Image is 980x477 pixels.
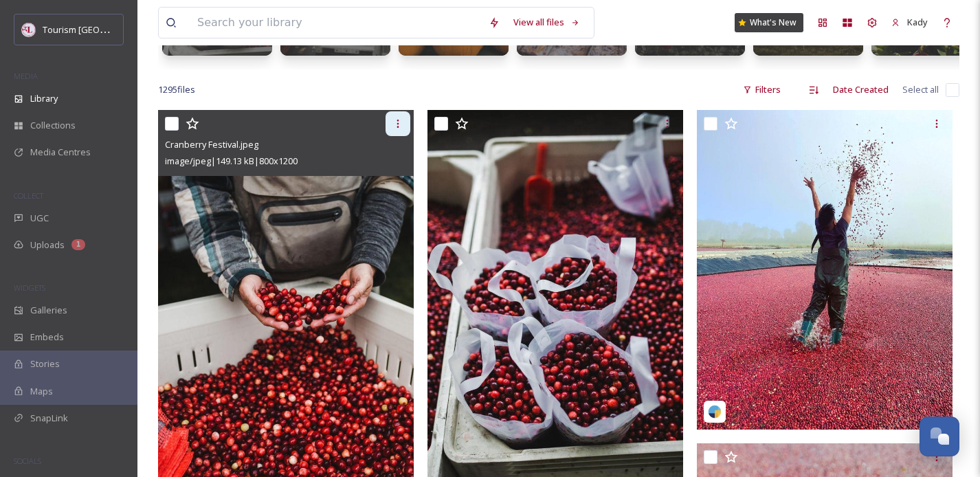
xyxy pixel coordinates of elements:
[165,155,298,167] span: image/jpeg | 149.13 kB | 800 x 1200
[30,412,68,425] span: SnapLink
[826,76,895,103] div: Date Created
[907,16,928,28] span: Kady
[158,83,195,96] span: 1295 file s
[30,212,49,225] span: UGC
[22,23,36,36] img: cropped-langley.webp
[30,146,91,159] span: Media Centres
[14,456,41,466] span: SOCIALS
[165,138,258,151] span: Cranberry Festival.jpeg
[902,83,939,96] span: Select all
[14,190,43,201] span: COLLECT
[735,13,803,32] a: What's New
[884,9,935,36] a: Kady
[30,385,53,398] span: Maps
[14,282,45,293] span: WIDGETS
[14,71,38,81] span: MEDIA
[43,23,166,36] span: Tourism [GEOGRAPHIC_DATA]
[30,331,64,344] span: Embeds
[708,405,722,419] img: snapsea-logo.png
[920,417,959,456] button: Open Chat
[697,110,953,430] img: 905193177a4f5ed0facc0e8e558ca8478e12b1b39163af13f197800a52fb1a57.jpg
[30,119,76,132] span: Collections
[30,357,60,370] span: Stories
[30,304,67,317] span: Galleries
[30,238,65,252] span: Uploads
[30,92,58,105] span: Library
[736,76,788,103] div: Filters
[71,239,85,250] div: 1
[506,9,587,36] a: View all files
[190,8,482,38] input: Search your library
